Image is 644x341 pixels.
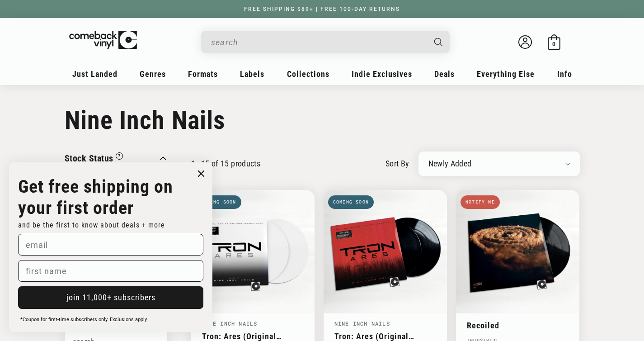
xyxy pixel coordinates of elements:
[191,159,261,168] p: 1 - 15 of 15 products
[18,286,203,309] button: join 11,000+ subscribers
[65,152,123,167] button: Filter by Stock Status
[18,176,173,218] strong: Get free shipping on your first order
[201,31,450,53] div: Search
[557,69,572,79] span: Info
[65,105,580,135] h1: Nine Inch Nails
[65,153,113,164] span: Stock Status
[202,320,258,327] a: Nine Inch Nails
[240,69,264,79] span: Labels
[334,332,436,341] a: Tron: Ares (Original Motion Picture Soundtrack)
[18,221,165,229] span: and be the first to know about deals + more
[20,317,148,322] span: *Coupon for first-time subscribers only. Exclusions apply.
[140,69,166,79] span: Genres
[235,6,409,12] a: FREE SHIPPING $89+ | FREE 100-DAY RETURNS
[477,69,535,79] span: Everything Else
[18,260,203,282] input: first name
[194,167,208,180] button: Close dialog
[352,69,412,79] span: Indie Exclusives
[467,321,569,330] a: Recoiled
[552,41,555,47] span: 0
[287,69,329,79] span: Collections
[334,320,390,327] a: Nine Inch Nails
[188,69,218,79] span: Formats
[385,157,409,170] label: sort by
[72,69,118,79] span: Just Landed
[434,69,455,79] span: Deals
[18,234,203,256] input: email
[211,33,425,52] input: When autocomplete results are available use up and down arrows to review and enter to select
[202,332,304,341] a: Tron: Ares (Original Motion Picture Soundtrack)
[426,31,451,53] button: Search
